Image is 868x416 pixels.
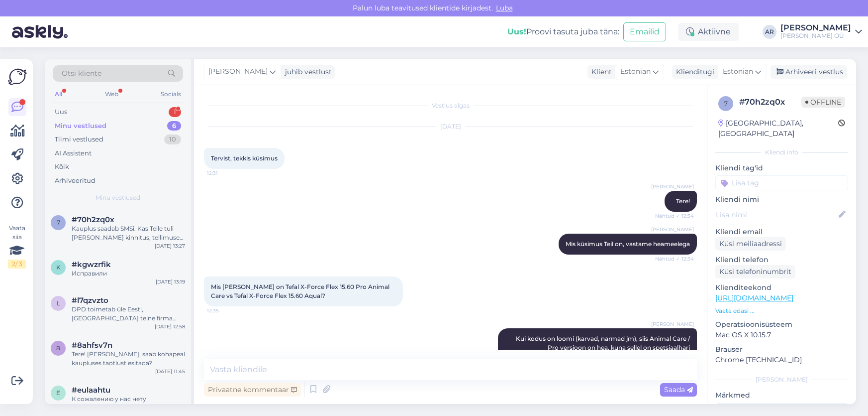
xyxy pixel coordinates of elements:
[509,335,691,387] span: Kui kodus on loomi (karvad, narmad jm), siis Animal Care / Pro versioon on hea, kuna sellel on sp...
[587,67,612,77] div: Klient
[72,386,110,395] span: #eulaahtu
[8,260,26,269] div: 2 / 3
[716,209,837,220] input: Lisa nimi
[72,260,111,269] span: #kgwzrfik
[620,66,651,77] span: Estonian
[211,283,391,299] span: Mis [PERSON_NAME] on Tefal X-Force Flex 15.60 Pro Animal Care vs Tefal X-Force Flex 15.60 Aqual?
[771,65,847,79] div: Arhiveeri vestlus
[57,219,60,226] span: 7
[169,107,181,117] div: 1
[62,68,101,79] span: Otsi kliente
[715,293,793,302] a: [URL][DOMAIN_NAME]
[763,25,776,39] div: AR
[715,306,848,315] p: Vaata edasi ...
[56,264,61,271] span: k
[156,278,185,285] div: [DATE] 13:19
[780,24,851,32] div: [PERSON_NAME]
[739,96,801,108] div: # 70h2zq0x
[715,265,795,278] div: Küsi telefoninumbrit
[72,296,108,305] span: #l7qzvzto
[72,224,185,242] div: Kauplus saadab SMSi. Kas Teile tuli [PERSON_NAME] kinnitus, tellimuse number?
[718,118,838,139] div: [GEOGRAPHIC_DATA], [GEOGRAPHIC_DATA]
[715,237,786,251] div: Küsi meiliaadressi
[204,101,697,110] div: Vestlus algas
[780,32,851,40] div: [PERSON_NAME] OÜ
[780,24,862,40] a: [PERSON_NAME][PERSON_NAME] OÜ
[723,66,753,77] span: Estonian
[208,66,268,77] span: [PERSON_NAME]
[72,395,185,404] div: К сожалению у нас нету
[211,154,278,162] span: Tervist, tekkis küsimus
[715,375,848,384] div: [PERSON_NAME]
[651,320,694,328] span: [PERSON_NAME]
[204,383,301,397] div: Privaatne kommentaar
[207,307,244,314] span: 12:35
[72,215,114,224] span: #70h2zq0x
[56,389,60,397] span: e
[651,226,694,233] span: [PERSON_NAME]
[724,100,728,107] span: 7
[715,344,848,355] p: Brauser
[281,67,332,77] div: juhib vestlust
[53,88,64,101] div: All
[566,240,690,248] span: Mis küsimus Teil on, vastame heameelega
[715,282,848,293] p: Klienditeekond
[56,344,60,352] span: 8
[8,224,26,269] div: Vaata siia
[655,255,694,263] span: Nähtud ✓ 12:34
[672,67,714,77] div: Klienditugi
[55,162,69,172] div: Kõik
[155,323,185,330] div: [DATE] 12:58
[651,183,694,190] span: [PERSON_NAME]
[715,355,848,365] p: Chrome [TECHNICAL_ID]
[55,176,96,186] div: Arhiveeritud
[72,341,112,350] span: #8ahfsv7n
[96,193,140,202] span: Minu vestlused
[207,169,244,177] span: 12:31
[8,67,27,86] img: Askly Logo
[507,26,619,38] div: Proovi tasuta juba täna:
[155,242,185,250] div: [DATE] 13:27
[676,197,690,205] span: Tere!
[715,175,848,190] input: Lisa tag
[164,135,181,144] div: 10
[715,227,848,237] p: Kliendi email
[678,23,739,41] div: Aktiivne
[623,22,666,41] button: Emailid
[715,163,848,173] p: Kliendi tag'id
[493,3,516,12] span: Luba
[801,97,845,108] span: Offline
[715,390,848,401] p: Märkmed
[204,122,697,131] div: [DATE]
[664,385,693,394] span: Saada
[159,88,183,101] div: Socials
[72,350,185,368] div: Tere! [PERSON_NAME], saab kohapeal kaupluses taotlust esitada?
[55,107,67,117] div: Uus
[715,319,848,330] p: Operatsioonisüsteem
[55,148,92,158] div: AI Assistent
[167,121,181,131] div: 6
[655,212,694,220] span: Nähtud ✓ 12:34
[715,330,848,340] p: Mac OS X 10.15.7
[715,194,848,205] p: Kliendi nimi
[57,299,60,307] span: l
[715,255,848,265] p: Kliendi telefon
[507,27,526,36] b: Uus!
[155,368,185,375] div: [DATE] 11:45
[55,135,103,144] div: Tiimi vestlused
[72,305,185,323] div: DPD toimetab üle Eesti, [GEOGRAPHIC_DATA] teine firma teenindab, kui on vaja näiteks tuppa toomis...
[72,269,185,278] div: Исправили
[55,121,106,131] div: Minu vestlused
[103,88,120,101] div: Web
[157,404,185,411] div: [DATE] 11:12
[715,148,848,157] div: Kliendi info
